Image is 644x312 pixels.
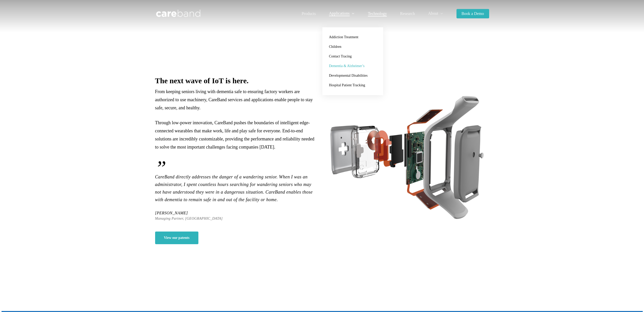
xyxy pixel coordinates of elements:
span: From keeping seniors living with dementia safe to ensuring factory workers are authorized to use ... [155,89,313,110]
span: Contact Tracing [329,54,352,58]
span: [PERSON_NAME] [155,210,223,216]
a: Dementia & Alzheimer’s [327,61,378,71]
a: Book a Demo [456,12,489,16]
a: Research [400,12,415,16]
a: Contact Tracing [327,52,378,61]
span: About [428,11,438,15]
a: Applications [329,11,355,16]
a: Addiction Treatment [327,32,378,42]
a: Products [302,12,316,16]
b: The next wave of IoT is here. [155,76,249,85]
span: Children [329,45,341,49]
span: View our patents [164,235,190,240]
span: Addiction Treatment [329,35,358,39]
a: Children [327,42,378,52]
a: About [428,11,443,16]
span: Book a Demo [462,11,484,16]
span: Dementia & Alzheimer’s [329,64,364,68]
span: Developmental Disabilities [329,74,368,77]
p: CareBand directly addresses the danger of a wandering senior. When I was an administrator, I spen... [155,158,317,210]
span: Through low-power innovation, CareBand pushes the boundaries of intelligent edge-connected wearab... [155,120,315,150]
a: View our patents [155,232,198,244]
a: Technology [368,12,387,16]
span: ” [155,158,317,178]
span: Applications [329,11,350,15]
span: Hospital Patient Tracking [329,83,365,87]
a: Hospital Patient Tracking [327,80,378,90]
span: Managing Partner, [GEOGRAPHIC_DATA] [155,216,223,221]
a: Developmental Disabilities [327,71,378,80]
